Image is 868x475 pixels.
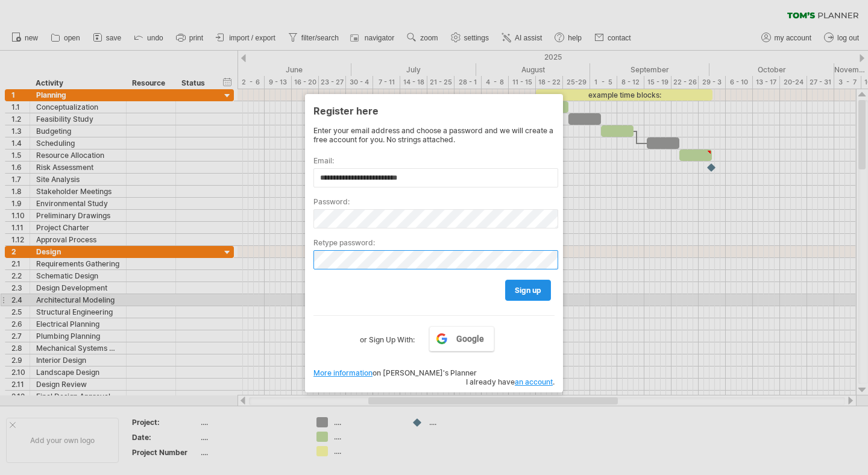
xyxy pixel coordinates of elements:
[313,156,555,165] label: Email:
[505,280,551,301] a: sign up
[313,197,555,206] label: Password:
[515,286,541,295] span: sign up
[456,334,484,344] span: Google
[466,377,555,386] span: I already have .
[313,368,477,377] span: on [PERSON_NAME]'s Planner
[313,368,373,377] a: More information
[429,326,494,351] a: Google
[313,126,555,144] div: Enter your email address and choose a password and we will create a free account for you. No stri...
[313,238,555,247] label: Retype password:
[360,326,415,347] label: or Sign Up With:
[515,377,553,386] a: an account
[313,99,555,121] div: Register here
